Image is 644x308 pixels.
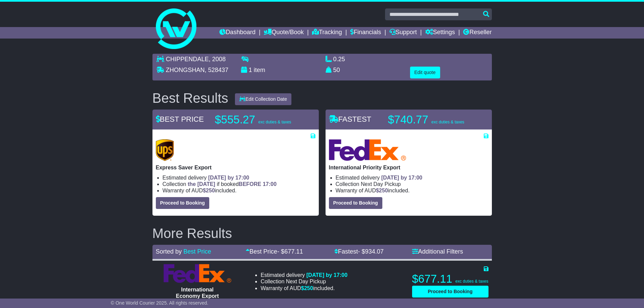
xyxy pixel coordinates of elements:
span: CHIPPENDALE [166,56,209,63]
span: , 2008 [209,56,226,63]
button: Edit quote [410,67,440,78]
span: $ [301,285,313,291]
span: 0.25 [333,56,345,63]
span: ZHONGSHAN [166,67,205,73]
span: exc duties & taxes [431,120,464,124]
span: $ [376,188,388,193]
span: 1 [249,67,252,73]
li: Collection [336,181,488,187]
button: Proceed to Booking [156,197,209,209]
span: $ [203,188,215,193]
span: 250 [304,285,313,291]
h2: More Results [152,226,492,241]
span: - $ [358,248,384,255]
a: Best Price [184,248,211,255]
a: Financials [350,27,381,39]
span: 250 [379,188,388,193]
li: Estimated delivery [261,272,348,278]
li: Warranty of AUD included. [336,187,488,194]
span: 50 [333,67,340,73]
span: Next Day Pickup [361,181,401,187]
p: International Priority Export [329,164,488,171]
span: the [DATE] [188,181,215,187]
span: 17:00 [263,181,277,187]
a: Additional Filters [412,248,463,255]
span: [DATE] by 17:00 [306,272,348,278]
li: Warranty of AUD included. [163,187,315,194]
span: if booked [188,181,277,187]
a: Fastest- $934.07 [334,248,384,255]
a: Reseller [463,27,492,39]
span: exc duties & taxes [455,279,488,284]
li: Collection [261,278,348,285]
a: Best Price- $677.11 [246,248,303,255]
span: Sorted by [156,248,182,255]
li: Collection [163,181,315,187]
img: FedEx Express: International Economy Export [164,264,231,283]
span: exc duties & taxes [258,120,291,124]
a: Settings [425,27,455,39]
span: [DATE] by 17:00 [208,175,249,181]
span: Next Day Pickup [286,279,326,284]
span: item [254,67,265,73]
a: Tracking [312,27,342,39]
a: Support [389,27,417,39]
li: Estimated delivery [336,174,488,181]
p: $555.27 [215,113,300,126]
a: Quote/Book [264,27,304,39]
p: $677.11 [412,272,488,286]
li: Warranty of AUD included. [261,285,348,291]
li: Estimated delivery [163,174,315,181]
a: Dashboard [219,27,256,39]
div: Best Results [149,91,232,105]
span: FASTEST [329,115,372,123]
span: International Economy Export [176,287,219,299]
p: Express Saver Export [156,164,315,171]
button: Edit Collection Date [235,93,291,105]
span: 250 [206,188,215,193]
button: Proceed to Booking [329,197,382,209]
span: , 528437 [205,67,229,73]
span: - $ [277,248,303,255]
img: UPS (new): Express Saver Export [156,139,174,161]
img: FedEx Express: International Priority Export [329,139,406,161]
span: © One World Courier 2025. All rights reserved. [111,300,209,306]
span: 934.07 [365,248,384,255]
p: $740.77 [388,113,473,126]
span: BEFORE [239,181,261,187]
span: 677.11 [284,248,303,255]
span: BEST PRICE [156,115,204,123]
span: [DATE] by 17:00 [381,175,423,181]
button: Proceed to Booking [412,286,488,298]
